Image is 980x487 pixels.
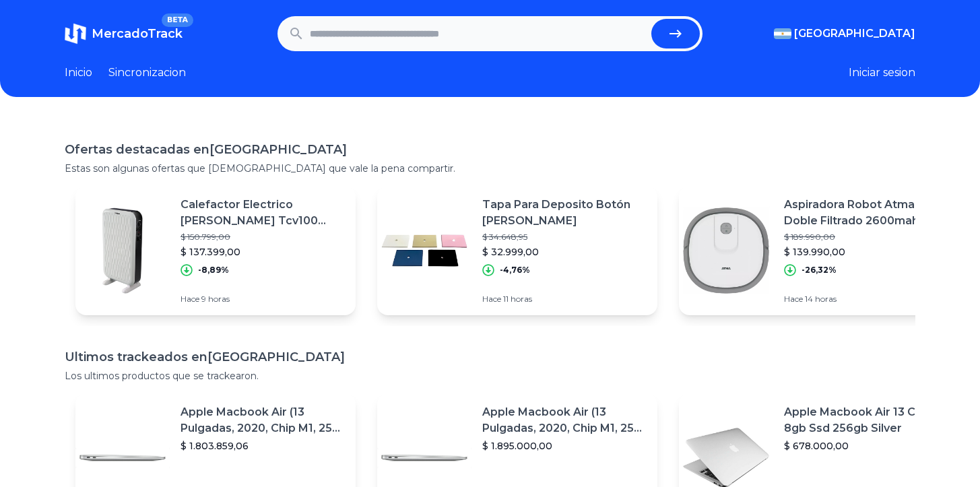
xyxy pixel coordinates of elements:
[482,404,647,436] p: Apple Macbook Air (13 Pulgadas, 2020, Chip M1, 256 Gb De Ssd, 8 Gb De Ram) - Plata
[849,65,915,81] button: Iniciar sesion
[784,439,948,453] p: $ 678.000,00
[65,23,183,44] a: MercadoTrackBETA
[65,348,915,366] h1: Ultimos trackeados en [GEOGRAPHIC_DATA]
[377,186,657,315] a: Featured imageTapa Para Deposito Botón [PERSON_NAME]$ 34.648,95$ 32.999,00-4,76%Hace 11 horas
[181,439,345,453] p: $ 1.803.859,06
[75,203,170,298] img: Featured image
[482,245,647,259] p: $ 32.999,00
[784,197,948,229] p: Aspiradora Robot Atma Doble Filtrado 2600mah 400ml Blanco
[92,26,183,41] span: MercadoTrack
[198,265,229,275] p: -8,89%
[482,439,647,453] p: $ 1.895.000,00
[784,232,948,242] p: $ 189.990,00
[679,186,959,315] a: Featured imageAspiradora Robot Atma Doble Filtrado 2600mah 400ml Blanco$ 189.990,00$ 139.990,00-2...
[65,140,915,159] h1: Ofertas destacadas en [GEOGRAPHIC_DATA]
[679,203,773,298] img: Featured image
[181,197,345,229] p: Calefactor Electrico [PERSON_NAME] Tcv100 2200w Pie Pared Color Blanco/negro
[377,203,471,298] img: Featured image
[482,197,647,229] p: Tapa Para Deposito Botón [PERSON_NAME]
[181,232,345,242] p: $ 150.799,00
[774,28,791,39] img: Argentina
[75,186,356,315] a: Featured imageCalefactor Electrico [PERSON_NAME] Tcv100 2200w Pie Pared Color Blanco/negro$ 150.7...
[65,65,92,81] a: Inicio
[181,404,345,436] p: Apple Macbook Air (13 Pulgadas, 2020, Chip M1, 256 Gb De Ssd, 8 Gb De Ram) - Plata
[65,23,86,44] img: MercadoTrack
[65,369,915,383] p: Los ultimos productos que se trackearon.
[802,265,837,275] p: -26,32%
[774,26,915,42] button: [GEOGRAPHIC_DATA]
[482,294,647,304] p: Hace 11 horas
[181,294,345,304] p: Hace 9 horas
[482,232,647,242] p: $ 34.648,95
[794,26,915,42] span: [GEOGRAPHIC_DATA]
[162,13,193,27] span: BETA
[784,245,948,259] p: $ 139.990,00
[65,162,915,175] p: Estas son algunas ofertas que [DEMOGRAPHIC_DATA] que vale la pena compartir.
[181,245,345,259] p: $ 137.399,00
[784,404,948,436] p: Apple Macbook Air 13 Core I5 8gb Ssd 256gb Silver
[108,65,186,81] a: Sincronizacion
[784,294,948,304] p: Hace 14 horas
[500,265,530,275] p: -4,76%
